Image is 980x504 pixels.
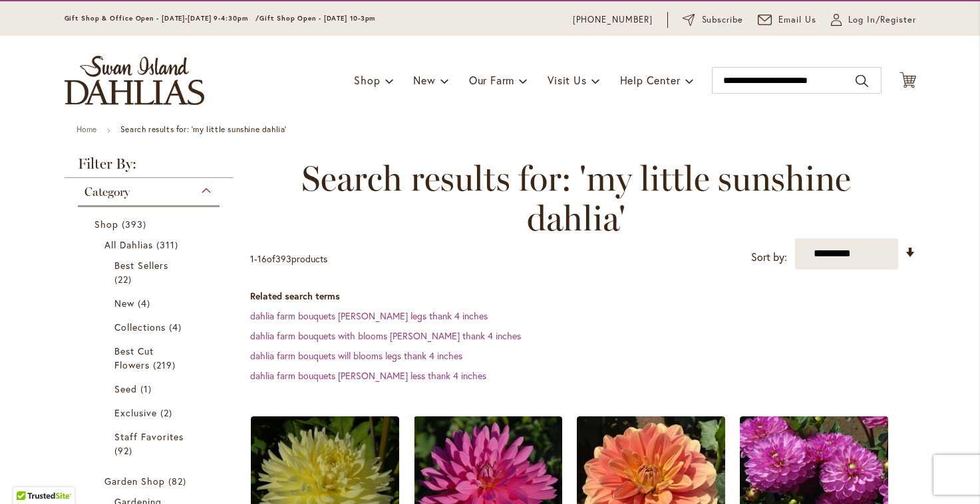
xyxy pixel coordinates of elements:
a: Shop [94,217,207,231]
a: dahlia farm bouquets will blooms legs thank 4 inches [250,349,462,362]
a: dahlia farm bouquets with blooms [PERSON_NAME] thank 4 inches [250,329,521,342]
span: 16 [257,252,267,265]
a: dahlia farm bouquets [PERSON_NAME] legs thank 4 inches [250,309,488,322]
span: New [413,73,435,87]
a: Collections [114,320,187,334]
span: 1 [250,252,254,265]
span: 22 [114,272,135,286]
label: Sort by: [751,245,787,270]
a: Log In/Register [831,13,916,27]
a: All Dahlias [104,238,197,252]
a: Subscribe [683,13,743,27]
span: 1 [140,382,155,396]
span: Our Farm [469,73,514,87]
span: Category [84,185,130,199]
p: - of products [250,248,327,270]
span: Garden Shop [104,475,166,487]
span: 219 [153,358,179,372]
span: Subscribe [702,13,744,27]
span: 393 [122,217,150,231]
span: Staff Favorites [114,430,184,443]
span: 92 [114,444,136,458]
span: Gift Shop & Office Open - [DATE]-[DATE] 9-4:30pm / [65,14,260,23]
span: Search results for: 'my little sunshine dahlia' [250,159,903,238]
span: Best Cut Flowers [114,345,154,371]
a: Seed [114,382,187,396]
span: Shop [94,218,118,230]
span: 82 [168,474,190,488]
dt: Related search terms [250,290,916,303]
span: Log In/Register [848,13,916,27]
a: Home [77,124,97,134]
a: Staff Favorites [114,430,187,458]
span: Gift Shop Open - [DATE] 10-3pm [259,14,375,23]
a: New [114,296,187,310]
span: 4 [169,320,185,334]
a: Exclusive [114,406,187,420]
strong: Search results for: 'my little sunshine dahlia' [120,124,287,134]
span: Visit Us [548,73,586,87]
span: All Dahlias [104,238,154,251]
a: Email Us [758,13,816,27]
span: Shop [354,73,380,87]
span: Best Sellers [114,259,169,272]
span: Collections [114,321,166,333]
a: dahlia farm bouquets [PERSON_NAME] less thank 4 inches [250,369,486,382]
span: Exclusive [114,406,157,419]
span: 4 [138,296,154,310]
span: 393 [275,252,291,265]
span: 2 [160,406,176,420]
a: Best Cut Flowers [114,344,187,372]
span: Seed [114,382,137,395]
a: store logo [65,56,204,105]
span: New [114,297,134,309]
strong: Filter By: [65,157,234,178]
span: Email Us [778,13,816,27]
iframe: Launch Accessibility Center [10,457,47,494]
a: [PHONE_NUMBER] [573,13,653,27]
a: Garden Shop [104,474,197,488]
a: Best Sellers [114,258,187,286]
span: 311 [156,238,182,252]
span: Help Center [620,73,681,87]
